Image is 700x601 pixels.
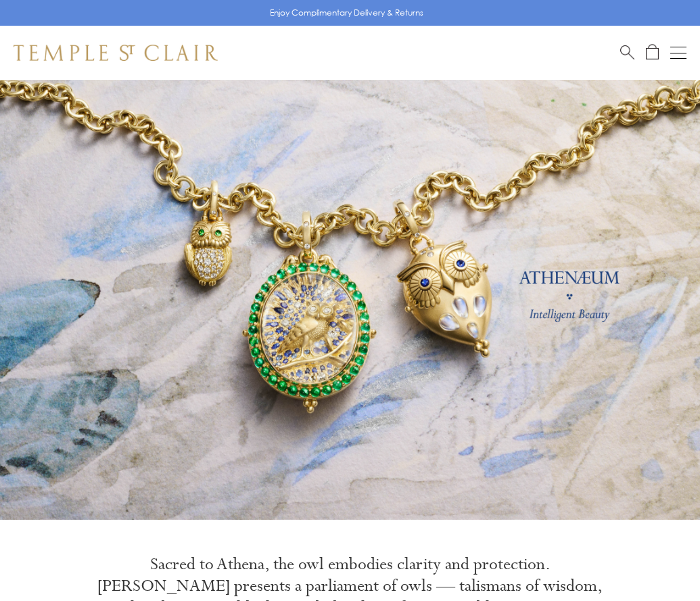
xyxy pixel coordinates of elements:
img: Temple St. Clair [14,45,218,61]
a: Search [620,44,634,61]
p: Enjoy Complimentary Delivery & Returns [270,6,423,20]
button: Open navigation [670,45,686,61]
a: Open Shopping Bag [646,44,659,61]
